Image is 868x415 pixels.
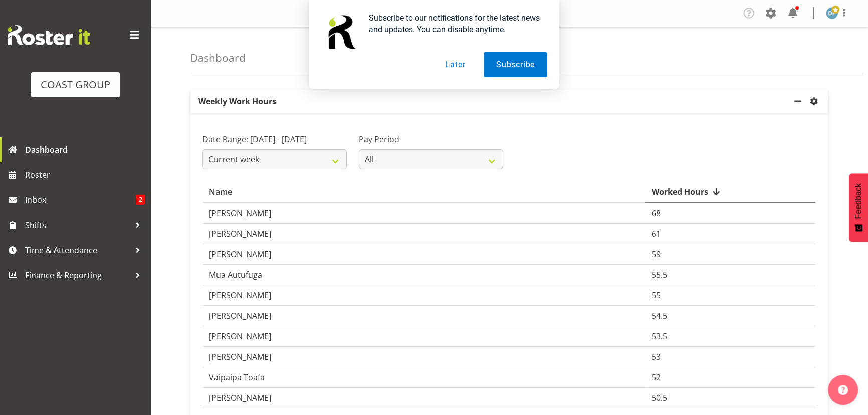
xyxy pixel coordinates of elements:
[25,218,130,233] span: Shifts
[25,268,130,283] span: Finance & Reporting
[321,12,361,52] img: notification icon
[25,243,130,258] span: Time & Attendance
[854,183,863,219] span: Feedback
[136,195,145,205] span: 2
[484,52,547,77] button: Subscribe
[25,142,145,157] span: Dashboard
[838,385,848,395] img: help-xxl-2.png
[25,167,145,182] span: Roster
[361,12,547,35] div: Subscribe to our notifications for the latest news and updates. You can disable anytime.
[849,173,868,242] button: Feedback - Show survey
[25,192,136,207] span: Inbox
[432,52,478,77] button: Later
